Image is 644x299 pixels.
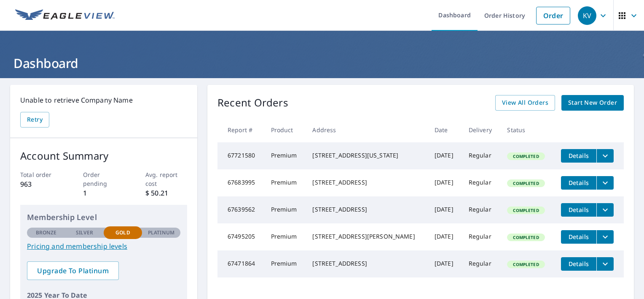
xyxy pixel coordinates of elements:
[502,98,548,108] span: View All Orders
[508,180,544,186] span: Completed
[561,230,596,244] button: detailsBtn-67495205
[462,117,501,142] th: Delivery
[145,170,187,188] p: Avg. report cost
[20,112,49,128] button: Retry
[217,196,264,223] td: 67639562
[20,95,187,105] p: Unable to retrieve Company Name
[500,117,554,142] th: Status
[264,117,306,142] th: Product
[508,261,544,267] span: Completed
[566,206,591,214] span: Details
[566,179,591,187] span: Details
[566,260,591,268] span: Details
[217,223,264,250] td: 67495205
[36,229,57,236] p: Bronze
[561,176,596,190] button: detailsBtn-67683995
[217,250,264,277] td: 67471864
[34,266,112,275] span: Upgrade To Platinum
[596,230,614,244] button: filesDropdownBtn-67495205
[115,229,130,236] p: Gold
[462,196,501,223] td: Regular
[596,257,614,271] button: filesDropdownBtn-67471864
[27,241,180,251] a: Pricing and membership levels
[495,95,555,111] a: View All Orders
[306,117,427,142] th: Address
[561,149,596,163] button: detailsBtn-67721580
[596,149,614,163] button: filesDropdownBtn-67721580
[428,142,462,169] td: [DATE]
[428,250,462,277] td: [DATE]
[145,188,187,198] p: $ 50.21
[312,178,421,187] div: [STREET_ADDRESS]
[462,169,501,196] td: Regular
[561,257,596,271] button: detailsBtn-67471864
[217,117,264,142] th: Report #
[312,205,421,214] div: [STREET_ADDRESS]
[561,203,596,217] button: detailsBtn-67639562
[508,207,544,213] span: Completed
[148,229,174,236] p: Platinum
[428,223,462,250] td: [DATE]
[27,212,180,223] p: Membership Level
[20,170,62,179] p: Total order
[566,233,591,241] span: Details
[462,223,501,250] td: Regular
[462,142,501,169] td: Regular
[264,250,306,277] td: Premium
[561,95,624,111] a: Start New Order
[312,232,421,241] div: [STREET_ADDRESS][PERSON_NAME]
[264,223,306,250] td: Premium
[578,6,596,25] div: KV
[27,261,119,280] a: Upgrade To Platinum
[217,142,264,169] td: 67721580
[10,54,634,72] h1: Dashboard
[508,153,544,159] span: Completed
[15,9,115,22] img: EV Logo
[20,148,187,163] p: Account Summary
[264,169,306,196] td: Premium
[508,234,544,240] span: Completed
[462,250,501,277] td: Regular
[76,229,94,236] p: Silver
[20,179,62,189] p: 963
[217,169,264,196] td: 67683995
[536,7,570,24] a: Order
[83,170,125,188] p: Order pending
[596,176,614,190] button: filesDropdownBtn-67683995
[27,114,43,125] span: Retry
[83,188,125,198] p: 1
[428,196,462,223] td: [DATE]
[264,142,306,169] td: Premium
[568,98,617,108] span: Start New Order
[428,169,462,196] td: [DATE]
[428,117,462,142] th: Date
[312,259,421,268] div: [STREET_ADDRESS]
[312,151,421,160] div: [STREET_ADDRESS][US_STATE]
[596,203,614,217] button: filesDropdownBtn-67639562
[217,95,288,111] p: Recent Orders
[264,196,306,223] td: Premium
[566,152,591,160] span: Details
